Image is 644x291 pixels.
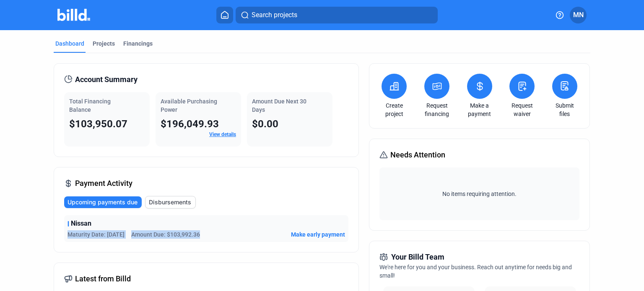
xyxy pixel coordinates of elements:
[507,101,537,118] a: Request waiver
[64,196,142,208] button: Upcoming payments due
[252,118,278,130] span: $0.00
[68,230,125,239] span: Maturity Date: [DATE]
[291,230,345,239] button: Make early payment
[69,118,127,130] span: $103,950.07
[252,98,306,113] span: Amount Due Next 30 Days
[149,198,191,206] span: Disbursements
[161,118,219,130] span: $196,049.93
[93,39,115,48] div: Projects
[131,230,200,239] span: Amount Due: $103,992.36
[422,101,452,118] a: Request financing
[123,39,153,48] div: Financings
[383,190,576,198] span: No items requiring attention.
[465,101,494,118] a: Make a payment
[379,101,409,118] a: Create project
[75,273,131,285] span: Latest from Billd
[69,98,111,113] span: Total Financing Balance
[379,264,572,279] span: We're here for you and your business. Reach out anytime for needs big and small!
[145,196,196,209] button: Disbursements
[252,10,297,20] span: Search projects
[57,9,91,21] img: Billd Company Logo
[236,7,438,23] button: Search projects
[161,98,217,113] span: Available Purchasing Power
[391,251,444,263] span: Your Billd Team
[209,131,236,137] a: View details
[71,219,91,229] span: Nissan
[390,149,445,161] span: Needs Attention
[573,10,584,20] span: MN
[75,178,132,189] span: Payment Activity
[550,101,579,118] a: Submit files
[75,74,138,85] span: Account Summary
[570,7,587,23] button: MN
[68,198,138,206] span: Upcoming payments due
[55,39,84,48] div: Dashboard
